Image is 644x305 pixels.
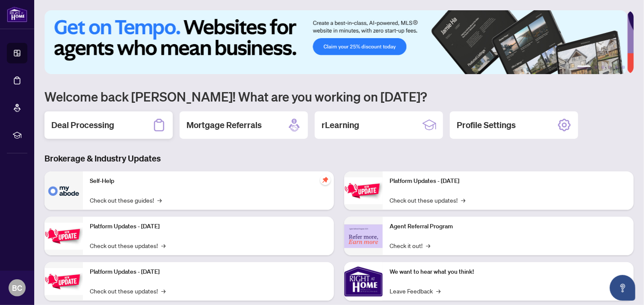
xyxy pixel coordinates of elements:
button: 2 [594,66,598,69]
img: logo [7,6,27,22]
a: Check out these updates!→ [90,286,165,296]
h2: Mortgage Referrals [186,119,262,131]
span: → [426,241,430,250]
p: Platform Updates - [DATE] [90,267,327,277]
h2: Profile Settings [457,119,516,131]
img: Slide 0 [44,10,627,74]
p: Agent Referral Program [390,222,627,231]
button: 6 [622,66,625,69]
a: Check out these guides!→ [90,195,162,205]
a: Check out these updates!→ [390,195,465,205]
button: Open asap [610,275,635,301]
a: Leave Feedback→ [390,286,440,296]
a: Check it out!→ [390,241,430,250]
img: Self-Help [44,171,83,210]
img: Agent Referral Program [344,224,383,248]
span: → [161,241,165,250]
img: Platform Updates - July 21, 2025 [44,268,83,295]
span: → [461,195,465,205]
span: → [436,286,440,296]
p: Platform Updates - [DATE] [90,222,327,231]
h3: Brokerage & Industry Updates [44,152,634,164]
span: pushpin [320,175,331,185]
img: Platform Updates - September 16, 2025 [44,223,83,250]
img: Platform Updates - June 23, 2025 [344,177,383,204]
p: We want to hear what you think! [390,267,627,277]
button: 1 [577,66,591,69]
h2: Deal Processing [51,119,114,131]
img: We want to hear what you think! [344,262,383,301]
h1: Welcome back [PERSON_NAME]! What are you working on [DATE]? [44,88,634,105]
button: 4 [608,66,612,69]
button: 3 [601,66,605,69]
p: Platform Updates - [DATE] [390,176,627,186]
h2: rLearning [322,119,359,131]
button: 5 [615,66,618,69]
span: → [161,286,165,296]
a: Check out these updates!→ [90,241,165,250]
span: BC [12,282,22,294]
p: Self-Help [90,176,327,186]
span: → [157,195,162,205]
